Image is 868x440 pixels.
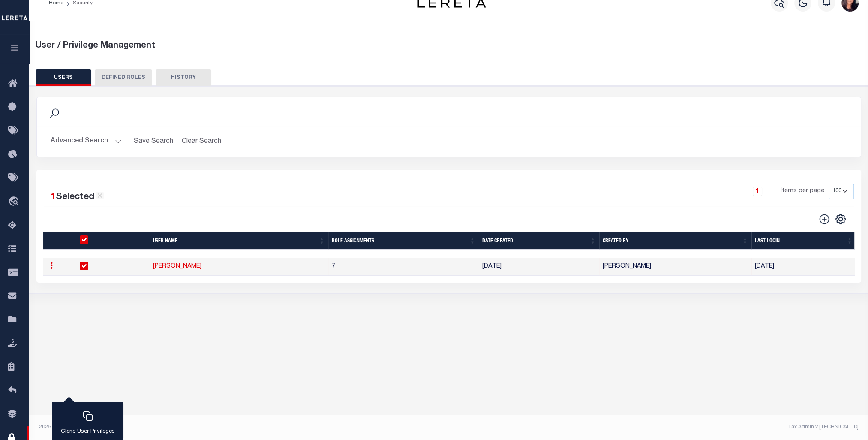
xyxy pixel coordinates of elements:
[599,258,751,276] td: [PERSON_NAME]
[49,0,63,6] a: Home
[8,196,22,208] i: travel_explore
[328,258,479,276] td: 7
[95,69,152,86] button: DEFINED ROLES
[328,232,479,250] th: Role Assignments: activate to sort column ascending
[51,190,104,204] div: Selected
[36,39,862,52] div: User / Privilege Management
[129,133,178,150] button: Save Search
[781,187,824,196] span: Items per page
[751,232,856,250] th: Last Login: activate to sort column ascending
[75,232,150,250] th: UserID
[153,263,201,269] a: [PERSON_NAME]
[150,232,328,250] th: User Name: activate to sort column ascending
[599,232,751,250] th: Created By: activate to sort column ascending
[51,133,122,150] button: Advanced Search
[36,69,91,86] button: USERS
[479,258,599,276] td: [DATE]
[751,258,856,276] td: [DATE]
[156,69,211,86] button: HISTORY
[51,193,56,202] span: 1
[178,133,225,150] button: Clear Search
[753,187,762,196] a: 1
[479,232,599,250] th: Date Created: activate to sort column ascending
